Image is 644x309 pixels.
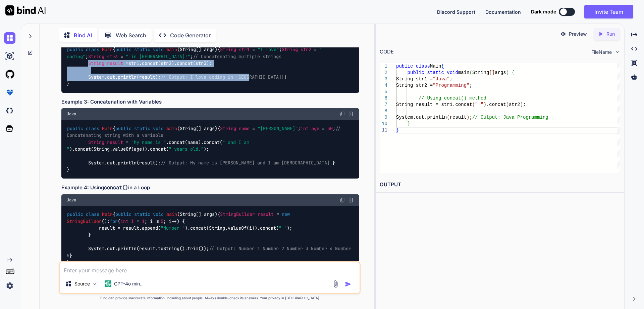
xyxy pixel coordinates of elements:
[67,218,102,224] span: StringBuilder
[166,47,177,53] span: main
[301,47,311,53] span: str2
[67,211,354,266] code: { { (); ( ; i <= ; i++) { result = result.append( ).concat(String.valueOf(i)).concat( ); } System...
[88,139,104,145] span: String
[380,76,387,82] div: 3
[239,47,250,53] span: str1
[74,31,92,39] p: Bind AI
[110,218,118,224] span: for
[102,47,113,53] span: Main
[614,49,620,55] img: chevron down
[115,125,131,131] span: public
[86,211,99,218] span: class
[88,60,104,66] span: String
[4,69,15,80] img: githubLight
[126,139,128,145] span: =
[301,125,309,131] span: int
[115,47,131,53] span: public
[134,125,150,131] span: static
[67,125,83,131] span: public
[161,74,284,80] span: // Output: I love coding in [GEOGRAPHIC_DATA]!
[137,218,139,224] span: =
[449,76,452,82] span: ;
[92,281,98,287] img: Pick Models
[396,64,413,69] span: public
[340,197,345,203] img: copy
[134,211,150,218] span: static
[67,111,76,117] span: Java
[419,95,486,101] span: // Using concat() method
[380,82,387,89] div: 4
[512,70,514,75] span: {
[153,125,164,131] span: void
[489,70,492,75] span: [
[282,47,298,53] span: String
[447,115,449,120] span: (
[472,115,548,120] span: // Output: Java Programming
[67,197,76,203] span: Java
[67,125,343,173] code: { { ; ; .concat(name).concat( ).concat(String.valueOf(age)).concat( ); System.out.println(result)...
[509,102,520,107] span: str2
[348,111,354,117] img: Open in Browser
[322,125,325,131] span: =
[120,53,123,60] span: =
[340,111,345,117] img: copy
[506,70,508,75] span: )
[161,225,185,231] span: "Number "
[437,9,475,15] span: Discord Support
[396,115,447,120] span: System.out.println
[396,76,433,82] span: String str1 =
[591,49,612,55] span: FileName
[492,70,494,75] span: ]
[469,115,472,120] span: ;
[380,95,387,102] div: 6
[506,102,508,107] span: (
[169,146,204,152] span: " years old."
[67,46,325,87] code: { { ; ; ; str1.concat(str2).concat(str3); System.out.println(result); } }
[407,70,424,75] span: public
[332,280,339,288] img: attachment
[348,197,354,203] img: Open in Browser
[437,8,475,15] button: Discord Support
[486,102,506,107] span: .concat
[120,218,128,224] span: int
[134,47,150,53] span: static
[104,184,128,191] code: concat()
[126,53,190,60] span: " in [GEOGRAPHIC_DATA]!"
[345,281,352,287] img: icon
[166,211,177,218] span: main
[67,246,354,259] span: // Output: Number 1 Number 2 Number 3 Number 4 Number 5
[430,64,441,69] span: Main
[4,87,15,98] img: premium
[472,70,489,75] span: String
[427,70,444,75] span: static
[115,211,131,218] span: public
[161,160,332,166] span: // Output: My name is [PERSON_NAME] and I am [DEMOGRAPHIC_DATA].
[560,31,566,37] img: preview
[380,63,387,70] div: 1
[380,108,387,114] div: 8
[467,115,469,120] span: )
[433,83,469,88] span: "Programming"
[239,125,250,131] span: name
[469,70,472,75] span: (
[177,211,217,218] span: (String[] args)
[475,102,483,107] span: " "
[433,76,449,82] span: "Java"
[86,125,99,131] span: class
[131,218,134,224] span: i
[131,139,166,145] span: "My name is "
[220,211,255,218] span: StringBuilder
[67,47,325,60] span: " coding"
[86,47,99,53] span: class
[416,64,430,69] span: class
[447,70,458,75] span: void
[282,211,290,218] span: new
[523,102,526,107] span: ;
[485,8,521,15] button: Documentation
[153,47,164,53] span: void
[584,5,633,18] button: Invite Team
[142,218,145,224] span: 1
[153,211,164,218] span: void
[107,60,123,66] span: result
[170,31,211,39] p: Code Generator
